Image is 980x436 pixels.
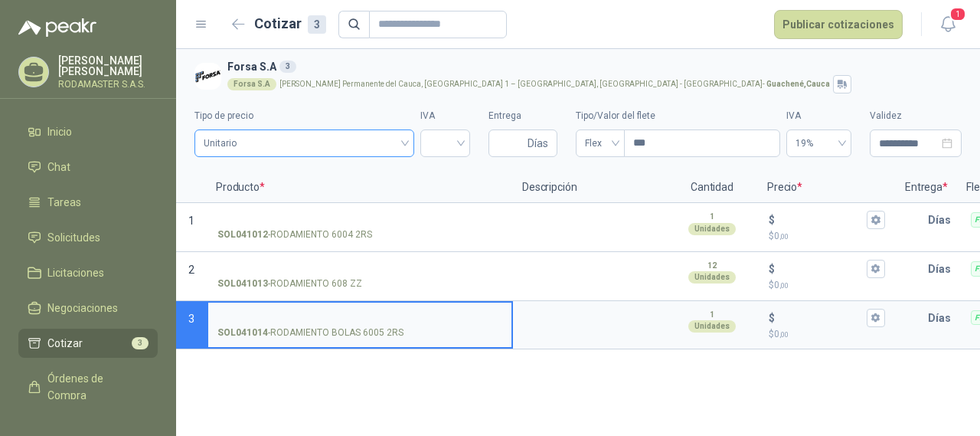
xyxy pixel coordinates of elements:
[194,109,414,123] label: Tipo de precio
[47,229,100,246] span: Solicitudes
[774,10,903,39] button: Publicar cotizaciones
[58,80,158,89] p: RODAMASTER S.A.S.
[928,205,957,235] p: Días
[217,326,403,340] p: - RODAMIENTO BOLAS 6005 2RS
[766,80,830,88] strong: Guachené , Cauca
[420,109,470,123] label: IVA
[769,310,775,326] p: $
[928,254,957,284] p: Días
[217,264,502,275] input: SOL041013-RODAMIENTO 608 ZZ
[928,303,957,333] p: Días
[585,132,616,155] span: Flex
[18,223,158,252] a: Solicitudes
[188,264,194,276] span: 2
[18,152,158,182] a: Chat
[779,330,789,339] span: ,00
[666,172,758,203] p: Cantidad
[576,109,780,123] label: Tipo/Valor del flete
[710,211,714,223] p: 1
[279,61,296,73] div: 3
[18,329,158,358] a: Cotizar3
[779,232,789,241] span: ,00
[778,214,864,225] input: $$0,00
[774,280,789,290] span: 0
[870,109,962,123] label: Validez
[528,130,548,156] span: Días
[279,80,830,88] p: [PERSON_NAME] Permanente del Cauca, [GEOGRAPHIC_DATA] 1 – [GEOGRAPHIC_DATA], [GEOGRAPHIC_DATA] - ...
[47,370,143,404] span: Órdenes de Compra
[18,188,158,217] a: Tareas
[18,258,158,287] a: Licitaciones
[779,281,789,290] span: ,00
[217,326,268,340] strong: SOL041014
[18,117,158,146] a: Inicio
[217,228,372,242] p: - RODAMIENTO 6004 2RS
[688,223,736,235] div: Unidades
[778,312,864,323] input: $$0,00
[18,18,96,37] img: Logo peakr
[188,313,194,325] span: 3
[488,109,557,123] label: Entrega
[786,109,851,123] label: IVA
[254,13,326,34] h2: Cotizar
[688,320,736,333] div: Unidades
[795,132,842,155] span: 19%
[47,264,104,281] span: Licitaciones
[47,159,70,175] span: Chat
[707,260,717,272] p: 12
[308,15,326,34] div: 3
[47,335,83,352] span: Cotizar
[217,228,268,242] strong: SOL041012
[867,211,885,229] button: $$0,00
[132,337,149,349] span: 3
[47,123,72,140] span: Inicio
[227,58,955,75] h3: Forsa S.A
[58,55,158,77] p: [PERSON_NAME] [PERSON_NAME]
[47,194,81,211] span: Tareas
[769,229,885,244] p: $
[227,78,276,90] div: Forsa S.A
[18,293,158,323] a: Negociaciones
[769,278,885,293] p: $
[710,309,714,321] p: 1
[194,63,221,90] img: Company Logo
[513,172,666,203] p: Descripción
[207,172,513,203] p: Producto
[774,231,789,241] span: 0
[949,7,966,21] span: 1
[217,313,502,324] input: SOL041014-RODAMIENTO BOLAS 6005 2RS
[47,300,118,316] span: Negociaciones
[204,132,405,155] span: Unitario
[867,309,885,327] button: $$0,00
[217,277,362,291] p: - RODAMIENTO 608 ZZ
[18,364,158,410] a: Órdenes de Compra
[758,172,896,203] p: Precio
[774,329,789,339] span: 0
[188,215,194,227] span: 1
[778,263,864,274] input: $$0,00
[769,261,775,277] p: $
[688,271,736,284] div: Unidades
[867,260,885,278] button: $$0,00
[934,11,962,38] button: 1
[896,172,957,203] p: Entrega
[217,215,502,226] input: SOL041012-RODAMIENTO 6004 2RS
[769,211,775,228] p: $
[217,277,268,291] strong: SOL041013
[769,327,885,342] p: $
